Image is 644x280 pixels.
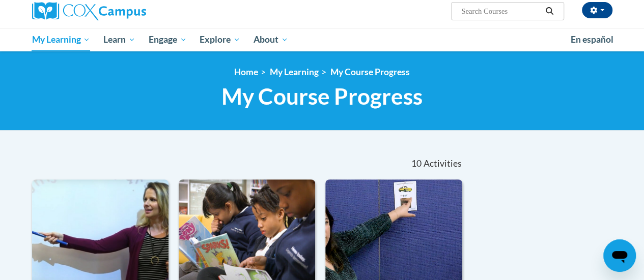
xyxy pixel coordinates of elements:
span: Explore [200,34,240,46]
a: My Learning [25,28,97,51]
span: My Course Progress [221,83,423,110]
iframe: Button to launch messaging window [603,239,636,272]
span: Engage [149,34,187,46]
a: Engage [142,28,193,51]
span: 10 [411,158,422,169]
a: Learn [97,28,142,51]
a: My Course Progress [330,67,410,77]
button: Account Settings [582,2,612,18]
a: About [247,28,295,51]
img: Cox Campus [32,2,146,20]
a: Home [234,67,258,77]
span: My Learning [32,34,90,46]
div: Main menu [24,28,620,51]
a: Explore [193,28,247,51]
span: Learn [103,34,135,46]
a: En español [564,29,620,50]
span: Activities [423,158,461,169]
input: Search Courses [460,5,542,17]
a: Cox Campus [32,2,215,20]
a: My Learning [270,67,319,77]
span: About [254,34,288,46]
span: En español [571,34,613,45]
button: Search [542,5,557,17]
